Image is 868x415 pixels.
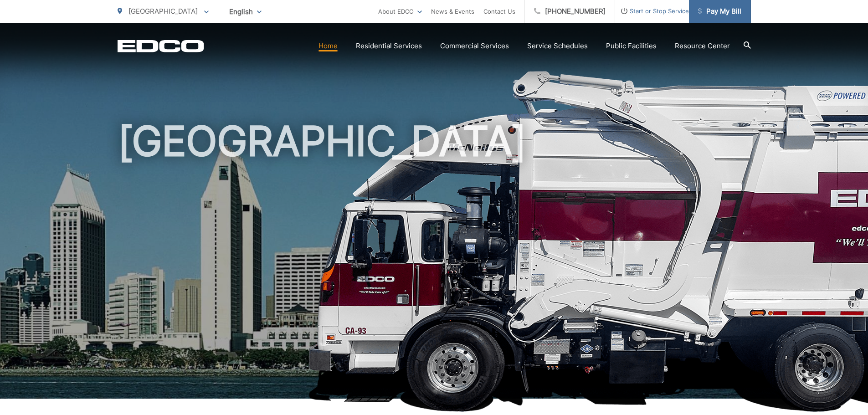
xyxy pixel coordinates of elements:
[431,6,474,17] a: News & Events
[378,6,422,17] a: About EDCO
[318,41,338,51] a: Home
[675,41,730,51] a: Resource Center
[527,41,588,51] a: Service Schedules
[118,40,204,52] a: EDCD logo. Return to the homepage.
[606,41,657,51] a: Public Facilities
[483,6,515,17] a: Contact Us
[222,4,268,20] span: English
[356,41,422,51] a: Residential Services
[698,6,741,17] span: Pay My Bill
[440,41,509,51] a: Commercial Services
[128,7,198,15] span: [GEOGRAPHIC_DATA]
[118,118,751,407] h1: [GEOGRAPHIC_DATA]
